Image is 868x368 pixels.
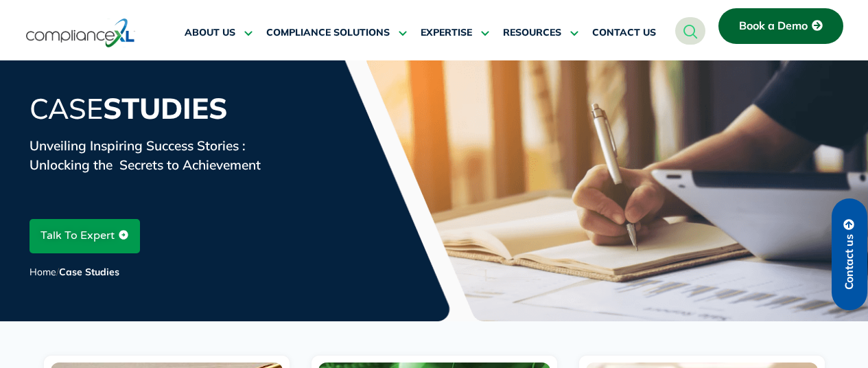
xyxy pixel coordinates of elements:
span: Book a Demo [739,20,808,32]
span: EXPERTISE [421,27,472,39]
span: RESOURCES [503,27,561,39]
span: Contact us [843,234,856,290]
span: / [30,266,119,278]
a: RESOURCES [503,16,578,49]
strong: STUDIES [103,90,228,126]
a: Contact us [832,198,867,310]
img: logo-one.svg [26,17,135,49]
span: Talk To Expert [40,222,115,250]
a: ABOUT US [185,16,253,49]
a: CONTACT US [592,16,656,49]
span: Case Studies [59,266,119,278]
a: Book a Demo [718,8,843,44]
span: ABOUT US [185,27,235,39]
a: Home [30,266,56,278]
h1: Case [30,91,839,126]
span: COMPLIANCE SOLUTIONS [266,27,390,39]
a: navsearch-button [675,17,705,45]
a: COMPLIANCE SOLUTIONS [266,16,407,49]
span: CONTACT US [592,27,656,39]
a: Talk To Expert [30,219,140,253]
a: EXPERTISE [421,16,489,49]
div: Unveiling Inspiring Success Stories : Unlocking the Secrets to Achievement [30,136,839,174]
